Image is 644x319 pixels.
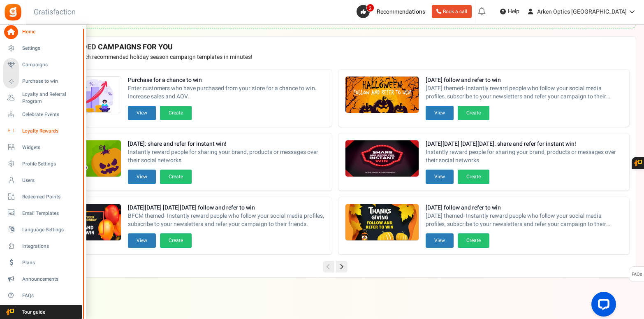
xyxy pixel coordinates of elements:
[345,77,419,114] img: Recommended Campaigns
[377,7,425,16] span: Recommendations
[3,223,82,237] a: Language Settings
[3,25,82,39] a: Home
[128,170,156,184] button: View
[22,45,80,52] span: Settings
[4,309,61,316] span: Tour guide
[128,140,325,148] strong: [DATE]: share and refer for instant win!
[3,190,82,204] a: Redeemed Points
[537,7,627,16] span: Arken Optics [GEOGRAPHIC_DATA]
[3,91,82,105] a: Loyalty and Referral Program
[128,84,325,101] span: Enter customers who have purchased from your store for a chance to win. Increase sales and AOV.
[426,84,623,101] span: [DATE] themed- Instantly reward people who follow your social media profiles, subscribe to your n...
[345,140,419,177] img: Recommended Campaigns
[22,243,80,250] span: Integrations
[426,148,623,165] span: Instantly reward people for sharing your brand, products or messages over their social networks
[366,4,374,12] span: 2
[160,233,192,248] button: Create
[160,170,192,184] button: Create
[3,124,82,138] a: Loyalty Rewards
[22,193,80,200] span: Redeemed Points
[3,239,82,253] a: Integrations
[41,53,629,61] p: Preview and launch recommended holiday season campaign templates in minutes!
[22,226,80,233] span: Language Settings
[22,161,80,168] span: Profile Settings
[3,58,82,72] a: Campaigns
[22,91,82,105] span: Loyalty and Referral Program
[22,61,80,68] span: Campaigns
[426,204,623,212] strong: [DATE] follow and refer to win
[458,170,489,184] button: Create
[128,212,325,228] span: BFCM themed- Instantly reward people who follow your social media profiles, subscribe to your new...
[3,206,82,220] a: Email Templates
[22,144,80,151] span: Widgets
[128,76,325,84] strong: Purchase for a chance to win
[22,177,80,184] span: Users
[160,106,192,120] button: Create
[22,276,80,283] span: Announcements
[345,204,419,241] img: Recommended Campaigns
[458,233,489,248] button: Create
[426,233,454,248] button: View
[128,148,325,165] span: Instantly reward people for sharing your brand, products or messages over their social networks
[432,5,472,18] a: Book a call
[22,259,80,266] span: Plans
[4,3,22,21] img: Gratisfaction
[3,272,82,286] a: Announcements
[3,289,82,303] a: FAQs
[22,28,80,35] span: Home
[426,140,623,148] strong: [DATE][DATE] [DATE][DATE]: share and refer for instant win!
[506,7,519,16] span: Help
[22,78,80,85] span: Purchase to win
[22,210,80,217] span: Email Templates
[3,42,82,56] a: Settings
[25,4,85,21] h3: Gratisfaction
[128,106,156,120] button: View
[426,212,623,228] span: [DATE] themed- Instantly reward people who follow your social media profiles, subscribe to your n...
[3,256,82,270] a: Plans
[3,140,82,154] a: Widgets
[426,170,454,184] button: View
[3,173,82,187] a: Users
[3,157,82,171] a: Profile Settings
[41,43,629,51] h4: RECOMMENDED CAMPAIGNS FOR YOU
[3,107,82,121] a: Celebrate Events
[128,233,156,248] button: View
[22,128,80,135] span: Loyalty Rewards
[497,5,523,18] a: Help
[357,5,429,18] a: 2 Recommendations
[631,267,642,282] span: FAQs
[458,106,489,120] button: Create
[22,111,80,118] span: Celebrate Events
[22,292,80,299] span: FAQs
[426,106,454,120] button: View
[128,204,325,212] strong: [DATE][DATE] [DATE][DATE] follow and refer to win
[3,75,82,88] a: Purchase to win
[426,76,623,84] strong: [DATE] follow and refer to win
